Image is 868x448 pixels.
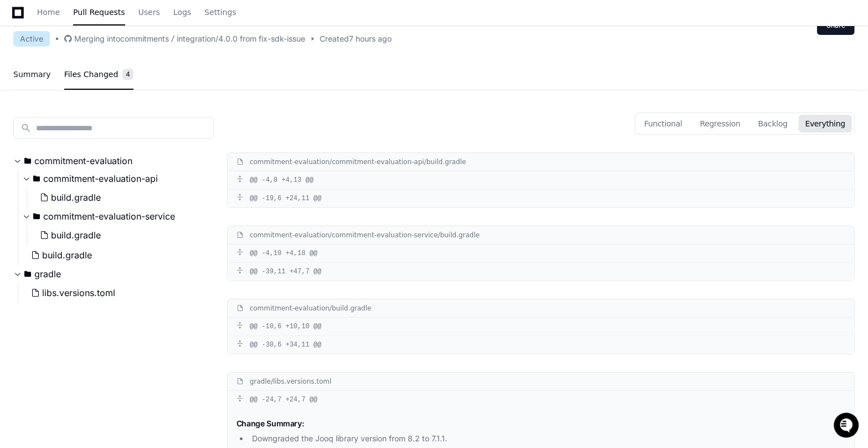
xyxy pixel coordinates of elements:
div: @@ -19,6 +24,11 @@ [228,190,854,207]
span: commitment-evaluation-api [43,172,158,185]
button: build.gradle [35,187,207,207]
svg: Directory [33,210,40,223]
span: Settings [204,9,236,16]
button: Regression [694,115,747,133]
img: 1736555170064-99ba0984-63c1-480f-8ee9-699278ef63ed [11,83,31,103]
svg: Directory [33,172,40,185]
span: Change Summary: [237,419,304,428]
button: libs.versions.toml [27,283,207,303]
span: commitment-evaluation [34,154,132,167]
div: integration/4.0.0 from fix-sdk-issue [177,33,305,44]
div: commitment-evaluation/commitment-evaluation-service/build.gradle [250,231,480,240]
div: commitments [120,33,169,44]
div: We're available if you need us! [38,94,140,103]
button: commitment-evaluation-api [22,170,214,187]
div: Welcome [11,44,202,62]
span: libs.versions.toml [42,286,115,299]
img: PlayerZero [11,11,33,33]
a: Powered byPylon [78,116,134,125]
span: gradle [34,267,61,281]
span: Logs [173,9,191,16]
iframe: Open customer support [833,411,862,441]
span: build.gradle [42,248,92,262]
button: build.gradle [35,225,207,245]
div: commitment-evaluation/commitment-evaluation-api/build.gradle [250,157,466,166]
div: @@ -39,11 +47,7 @@ [228,263,854,281]
button: Backlog [752,115,794,133]
span: commitment-evaluation-service [43,210,175,223]
span: Pull Requests [73,9,125,16]
button: gradle [13,265,214,283]
span: Summary [13,71,51,78]
div: commitment-evaluation/build.gradle [250,304,372,313]
span: build.gradle [51,191,101,204]
span: 4 [122,69,133,80]
button: build.gradle [27,245,207,265]
div: Active [13,31,50,47]
svg: Directory [24,154,31,167]
span: build.gradle [51,228,101,242]
mat-icon: search [20,123,32,134]
div: Start new chat [38,83,182,94]
button: commitment-evaluation [13,152,214,170]
span: Created [320,33,349,44]
span: Files Changed [64,71,119,78]
button: Functional [638,115,689,133]
span: Home [37,9,60,16]
div: Merging into [74,33,120,44]
div: @@ -10,6 +10,10 @@ [228,318,854,335]
span: Pylon [110,116,134,125]
div: @@ -24,7 +24,7 @@ [228,391,854,409]
span: Users [138,9,160,16]
span: 7 hours ago [349,33,392,44]
button: commitment-evaluation-service [22,207,214,225]
svg: Directory [24,267,31,281]
div: @@ -4,8 +4,13 @@ [228,171,854,189]
div: @@ -30,6 +34,11 @@ [228,336,854,354]
div: gradle/libs.versions.toml [250,377,332,386]
div: @@ -4,10 +4,18 @@ [228,245,854,262]
button: Everything [799,115,852,133]
button: Start new chat [188,86,202,99]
